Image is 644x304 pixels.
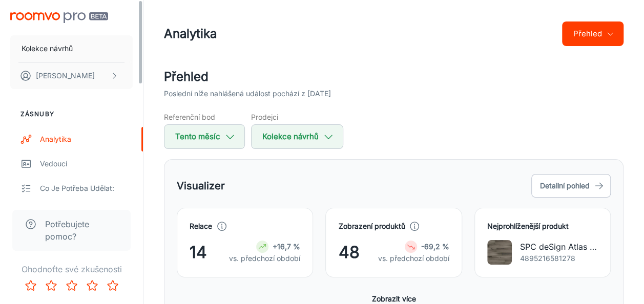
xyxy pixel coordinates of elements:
h5: Referenční bod [164,112,245,122]
button: Detailní pohled [531,174,611,198]
font: Tento měsíc [175,130,220,143]
h2: Přehled [164,68,624,86]
button: Kolekce návrhů [251,124,343,149]
p: 4895216581278 [520,253,598,264]
strong: -69,2 % [421,242,449,251]
button: Tento měsíc [164,124,245,149]
font: Detailní pohled [540,180,590,192]
button: Ohodnoťte 2 hvězdičky [41,275,61,296]
h4: Relace [190,221,212,232]
button: Ohodnoťte 4 hvězdičky [82,275,102,296]
button: Ohodnoťte 3 hvězdičky [61,275,82,296]
h5: Prodejci [251,112,343,122]
button: Hodnotit 5 hvězdiček [102,275,123,296]
button: Kolekce návrhů [10,35,133,62]
img: SPC deSign Atlas dřevo, Dub Stream [487,240,512,265]
strong: +16,7 % [273,242,300,251]
h1: Analytika [164,25,217,43]
p: Ohodnoťte své zkušenosti [8,263,135,275]
p: vs. předchozí období [229,253,300,264]
button: Ohodnoťte 1 hvězdičku [20,275,41,296]
p: SPC deSign Atlas dřevo, Dub Stream [520,241,598,253]
div: Vedoucí [40,158,133,169]
span: Potřebujete pomoc? [45,218,118,243]
h4: Zobrazení produktů [338,221,405,232]
span: 48 [338,240,359,265]
div: Analytika [40,134,133,145]
img: Roomvo PRO Beta [10,12,108,23]
button: Přehled [562,21,624,46]
p: Poslední níže nahlášená událost pochází z [DATE] [164,88,331,99]
button: [PERSON_NAME] [10,62,133,89]
p: [PERSON_NAME] [36,70,95,81]
span: 14 [190,240,207,265]
div: Co je potřeba udělat: [40,183,133,194]
p: vs. předchozí období [378,253,449,264]
h5: Visualizer [177,178,225,193]
h4: Nejprohlíženější produkt [487,221,598,232]
p: Kolekce návrhů [22,43,73,54]
font: Kolekce návrhů [262,130,319,143]
font: Přehled [573,27,602,40]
